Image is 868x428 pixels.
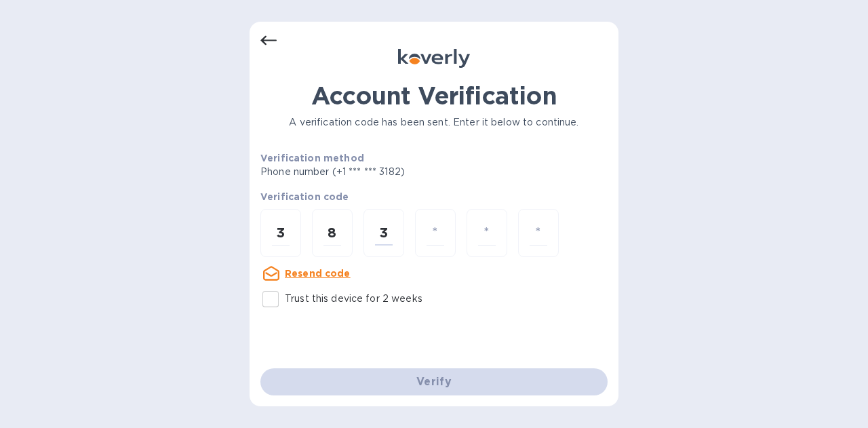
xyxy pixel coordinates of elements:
p: Verification code [260,190,608,203]
b: Verification method [260,153,364,163]
u: Resend code [285,268,351,279]
p: A verification code has been sent. Enter it below to continue. [260,115,608,130]
p: Phone number (+1 *** *** 3182) [260,165,509,179]
p: Trust this device for 2 weeks [285,292,422,306]
h1: Account Verification [260,81,608,110]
